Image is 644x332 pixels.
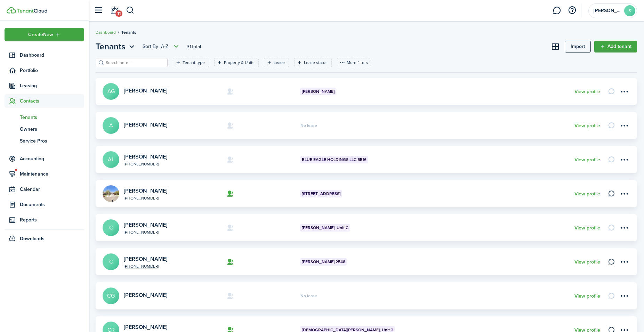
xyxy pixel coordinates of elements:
avatar-text: S [624,5,635,16]
span: Portfolio [20,67,84,74]
a: [PERSON_NAME] [124,87,167,95]
span: [PERSON_NAME], Unit C [302,225,348,231]
span: Tenants [96,40,126,53]
img: BRENDA SANDOVAL [103,185,119,202]
a: View profile [574,123,600,129]
button: Open menu [96,40,136,53]
a: Notifications [108,2,121,19]
a: View profile [574,259,600,265]
button: More filters [337,58,370,67]
span: Tenants [121,29,136,35]
span: Downloads [20,235,45,242]
a: AL [103,151,119,168]
a: AG [103,83,119,100]
a: CG [103,288,119,304]
button: Open menu [618,222,630,234]
input: Search here... [104,59,165,66]
span: Sandra [594,8,621,13]
span: Maintenance [20,170,84,178]
a: View profile [574,225,600,231]
a: [PERSON_NAME] [124,221,167,229]
a: [PERSON_NAME] [124,323,167,331]
span: Tenants [20,114,84,121]
header-page-total: 31 Total [187,43,201,50]
span: Calendar [20,186,84,193]
span: [PERSON_NAME] 2548 [302,259,345,265]
a: [PERSON_NAME] [124,255,167,263]
a: Service Pros [5,135,84,147]
button: Search [126,5,135,16]
span: BLUE EAGLE HOLDINGS LLC 5516 [302,156,367,163]
span: Owners [20,125,84,133]
span: Accounting [20,155,84,162]
a: C [103,253,119,270]
a: View profile [574,293,600,299]
span: Documents [20,201,84,208]
a: Dashboard [5,48,84,62]
span: [STREET_ADDRESS] [302,191,340,197]
a: [PHONE_NUMBER] [124,196,222,200]
filter-tag: Open filter [214,58,259,67]
filter-tag: Open filter [294,58,332,67]
a: Messaging [550,2,563,19]
filter-tag-label: Lease [274,59,285,66]
a: Add tenant [594,41,637,52]
button: Open menu [618,256,630,268]
span: Dashboard [20,51,84,59]
a: A [103,117,119,134]
span: Contacts [20,97,84,105]
span: [PERSON_NAME] [302,88,335,95]
span: No lease [300,294,317,298]
a: [PHONE_NUMBER] [124,264,222,268]
a: [PERSON_NAME] [124,187,167,195]
button: Open menu [618,290,630,302]
button: Sort byA-Z [143,42,180,51]
span: 11 [115,10,122,17]
button: Open menu [618,154,630,165]
a: Owners [5,123,84,135]
a: C [103,219,119,236]
button: Open menu [5,28,84,41]
filter-tag: Open filter [264,58,289,67]
a: [PHONE_NUMBER] [124,230,222,234]
img: TenantCloud [7,7,16,14]
span: Leasing [20,82,84,89]
filter-tag: Open filter [173,58,209,67]
filter-tag-label: Lease status [304,59,328,66]
a: View profile [574,191,600,197]
a: Dashboard [96,29,116,35]
button: Open menu [618,86,630,97]
span: Service Pros [20,137,84,145]
img: TenantCloud [17,9,47,13]
filter-tag-label: Property & Units [224,59,255,66]
span: A-Z [161,43,168,50]
button: Tenants [96,40,136,53]
a: Reports [5,213,84,227]
button: Open menu [618,120,630,131]
button: Open sidebar [92,4,105,17]
button: Open menu [143,42,180,51]
a: [PHONE_NUMBER] [124,162,222,166]
button: Open resource center [566,5,578,16]
a: [PERSON_NAME] [124,121,167,129]
span: No lease [300,123,317,128]
span: Reports [20,216,84,224]
button: Open menu [618,188,630,200]
a: [PERSON_NAME] [124,153,167,161]
a: [PERSON_NAME] [124,291,167,299]
span: Create New [28,32,53,37]
a: Tenants [5,111,84,123]
span: Sort by [143,43,161,50]
a: View profile [574,89,600,95]
filter-tag-label: Tenant type [183,59,205,66]
a: Import [565,41,591,52]
a: View profile [574,157,600,163]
